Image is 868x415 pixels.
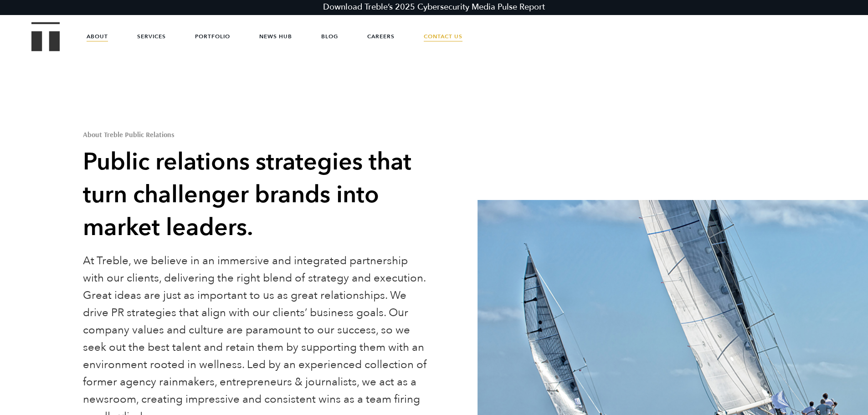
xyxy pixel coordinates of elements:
[195,23,230,50] a: Portfolio
[424,23,462,50] a: Contact Us
[137,23,166,50] a: Services
[87,23,108,50] a: About
[32,23,59,51] a: Treble Homepage
[83,131,431,138] h1: About Treble Public Relations
[83,146,431,244] h2: Public relations strategies that turn challenger brands into market leaders.
[31,22,60,51] img: Treble logo
[259,23,292,50] a: News Hub
[367,23,395,50] a: Careers
[321,23,338,50] a: Blog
